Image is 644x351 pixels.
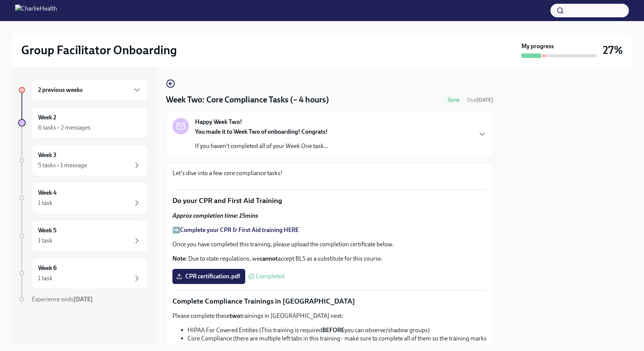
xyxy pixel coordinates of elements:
a: Week 41 task [18,182,148,214]
span: September 22nd, 2025 09:00 [467,96,493,104]
li: Core Compliance (there are multiple left tabs in this training - make sure to complete all of the... [188,334,487,351]
label: CPR certification.pdf [172,269,245,284]
span: CPR certification.pdf [178,273,240,280]
strong: You made it to Week Two of onboarding! Congrats! [195,128,328,135]
span: Experience ends [32,296,93,303]
p: Do your CPR and First Aid Training [172,196,487,206]
h4: Week Two: Core Compliance Tasks (~ 4 hours) [166,94,329,105]
a: Complete your CPR & First Aid training HERE [180,226,299,233]
a: Week 61 task [18,258,148,289]
h3: 27% [603,43,623,57]
p: ➡️ [172,226,487,234]
strong: Approx completion time: 15mins [172,212,258,219]
span: Due [467,97,493,103]
strong: Note [172,255,186,262]
strong: two [230,312,240,319]
div: 5 tasks • 1 message [38,161,87,169]
strong: cannot [260,255,278,262]
h6: Week 6 [38,264,57,272]
p: Complete Compliance Trainings in [GEOGRAPHIC_DATA] [172,296,487,306]
p: : Due to state regulations, we accept BLS as a substitute for this course. [172,255,487,263]
strong: BEFORE [322,327,344,334]
a: Week 26 tasks • 2 messages [18,107,148,139]
strong: [DATE] [74,296,93,303]
h6: Week 2 [38,113,56,122]
div: 2 previous weeks [32,79,148,101]
a: Week 35 tasks • 1 message [18,145,148,176]
li: HIPAA For Covered Entities (This training is required you can observe/shadow groups) [188,326,487,334]
strong: My progress [521,42,554,50]
p: Please complete these trainings in [GEOGRAPHIC_DATA] next: [172,312,487,320]
div: 1 task [38,237,52,245]
a: Week 51 task [18,220,148,252]
span: Completed [256,273,284,279]
p: Let's dive into a few core compliance tasks! [172,169,487,177]
h6: Week 4 [38,189,57,197]
p: Once you have completed this training, please upload the completion certificate below. [172,240,487,249]
div: 1 task [38,199,52,207]
strong: [DATE] [476,97,493,103]
div: 6 tasks • 2 messages [38,124,91,132]
h6: Week 5 [38,226,57,235]
span: Done [443,97,464,103]
h2: Group Facilitator Onboarding [21,43,177,58]
h6: Week 3 [38,151,57,159]
h6: 2 previous weeks [38,86,83,94]
div: 1 task [38,274,52,282]
strong: Happy Week Two! [195,118,242,126]
p: If you haven't completed all of your Week One task... [195,142,328,150]
img: CharlieHealth [15,5,57,17]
